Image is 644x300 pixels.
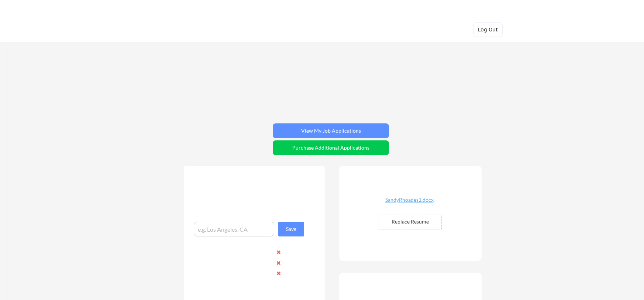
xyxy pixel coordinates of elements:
button: Purchase Additional Applications [273,140,389,155]
div: SandyRhoades1.docx [365,197,453,202]
a: SandyRhoades1.docx [365,197,453,209]
button: Save [278,222,304,236]
button: Log Out [473,22,503,37]
button: View My Job Applications [273,123,389,138]
input: e.g. Los Angeles, CA [194,222,274,236]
